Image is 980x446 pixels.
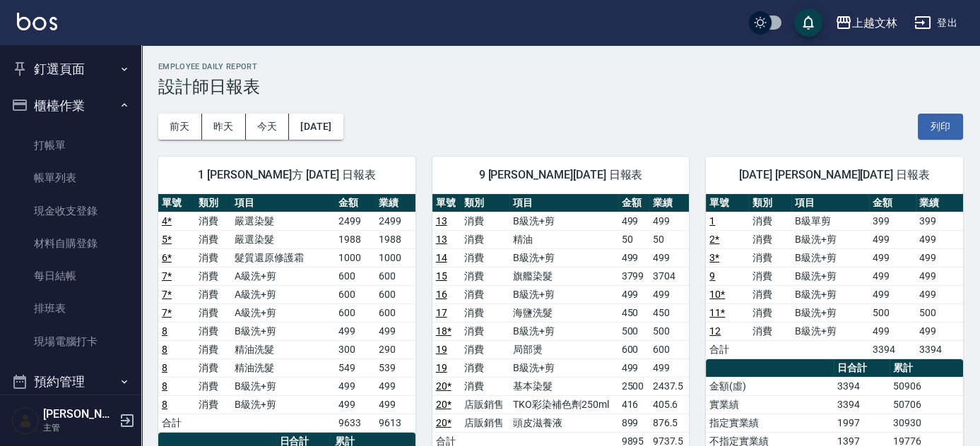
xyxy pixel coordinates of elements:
button: 列印 [918,114,963,140]
td: 3704 [649,267,690,285]
td: 1988 [375,230,415,248]
td: 499 [916,230,963,248]
td: 消費 [749,248,791,267]
td: 499 [375,395,415,414]
td: 金額(虛) [706,377,833,395]
a: 打帳單 [6,129,136,162]
td: 499 [618,285,649,303]
td: 50906 [890,377,963,395]
th: 類別 [195,194,232,212]
td: 店販銷售 [461,395,509,414]
td: 405.6 [649,395,690,414]
td: 消費 [461,248,509,267]
td: 600 [649,340,690,358]
button: 櫃檯作業 [6,88,136,124]
button: save [794,8,822,37]
td: 髮質還原修護霜 [231,248,335,267]
td: 消費 [461,230,509,248]
a: 排班表 [6,292,136,325]
td: B級洗+剪 [231,395,335,414]
td: 3799 [618,267,649,285]
td: 旗艦染髮 [509,267,618,285]
td: B級洗+剪 [231,322,335,340]
td: 600 [375,267,415,285]
th: 單號 [432,194,461,212]
td: 1000 [375,248,415,267]
td: 基本染髮 [509,377,618,395]
a: 8 [162,344,167,355]
td: 消費 [195,303,232,322]
div: 上越文林 [852,14,897,32]
td: 合計 [158,414,195,432]
td: A級洗+剪 [231,285,335,303]
td: 合計 [706,340,748,358]
td: 499 [869,248,916,267]
td: 消費 [195,267,232,285]
td: 416 [618,395,649,414]
td: B級洗+剪 [791,303,869,322]
td: 消費 [749,303,791,322]
a: 現場電腦打卡 [6,325,136,358]
td: 499 [618,248,649,267]
th: 單號 [706,194,748,212]
td: 500 [916,303,963,322]
td: 消費 [461,377,509,395]
button: 上越文林 [830,8,903,37]
td: 消費 [461,212,509,230]
td: 600 [618,340,649,358]
td: TKO彩染補色劑250ml [509,395,618,414]
button: 登出 [909,10,963,36]
td: 499 [375,377,415,395]
th: 金額 [869,194,916,212]
a: 材料自購登錄 [6,227,136,260]
td: 399 [916,212,963,230]
td: 50 [618,230,649,248]
td: B級洗+剪 [509,358,618,377]
th: 日合計 [834,359,890,378]
button: 前天 [158,114,202,140]
td: 海鹽洗髮 [509,303,618,322]
img: Logo [17,13,57,30]
td: 600 [375,303,415,322]
button: 昨天 [202,114,246,140]
td: 499 [869,230,916,248]
td: 500 [618,322,649,340]
button: 今天 [246,114,290,140]
td: 局部燙 [509,340,618,358]
th: 金額 [618,194,649,212]
td: 500 [649,322,690,340]
td: 消費 [195,395,232,414]
table: a dense table [158,194,415,433]
td: 實業績 [706,395,833,414]
th: 金額 [335,194,375,212]
a: 1 [709,215,715,227]
th: 項目 [791,194,869,212]
th: 業績 [916,194,963,212]
td: 消費 [461,303,509,322]
button: [DATE] [289,114,343,140]
a: 每日結帳 [6,260,136,292]
td: 499 [869,267,916,285]
span: [DATE] [PERSON_NAME][DATE] 日報表 [723,168,946,182]
td: 876.5 [649,414,690,432]
td: 3394 [834,377,890,395]
a: 9 [709,270,715,282]
td: 499 [618,212,649,230]
td: 指定實業績 [706,414,833,432]
td: A級洗+剪 [231,303,335,322]
h5: [PERSON_NAME] [43,407,115,421]
td: B級洗+剪 [791,285,869,303]
td: 消費 [749,267,791,285]
td: 499 [869,285,916,303]
td: 消費 [195,212,232,230]
th: 類別 [749,194,791,212]
td: 9613 [375,414,415,432]
span: 1 [PERSON_NAME]方 [DATE] 日報表 [175,168,399,182]
td: 消費 [195,340,232,358]
img: Person [11,406,40,435]
a: 17 [436,307,447,318]
td: 消費 [749,212,791,230]
td: B級洗+剪 [509,285,618,303]
td: 499 [375,322,415,340]
td: 499 [916,267,963,285]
